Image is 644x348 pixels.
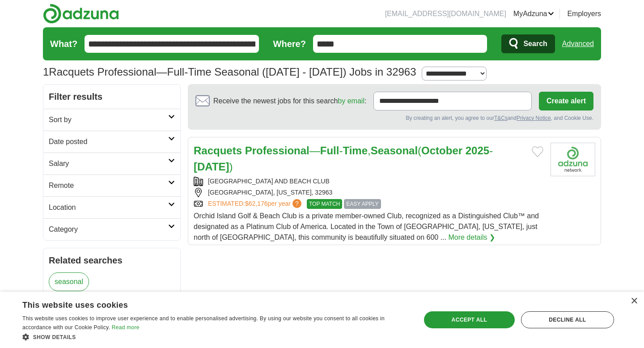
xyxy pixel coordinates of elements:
[213,96,366,106] span: Receive the newest jobs for this search :
[371,144,418,157] strong: Seasonal
[33,334,76,340] span: Show details
[43,66,416,78] h1: Racquets Professional—Full-Time Seasonal ([DATE] - [DATE]) Jobs in 32963
[245,200,268,207] span: $62,176
[466,144,489,157] strong: 2025
[194,161,229,173] strong: [DATE]
[448,232,495,243] a: More details ❯
[501,34,555,53] button: Search
[344,199,381,209] span: EASY APPLY
[343,144,368,157] strong: Time
[43,85,180,109] h2: Filter results
[50,37,77,51] label: What?
[494,115,508,121] a: T&Cs
[562,35,594,53] a: Advanced
[49,272,89,291] a: seasonal
[195,114,593,122] div: By creating an alert, you agree to our and , and Cookie Use.
[208,199,303,209] a: ESTIMATED:$62,176per year?
[43,131,180,153] a: Date posted
[49,202,168,213] h2: Location
[43,218,180,240] a: Category
[338,97,364,105] a: by email
[532,146,543,157] button: Add to favorite jobs
[49,180,168,191] h2: Remote
[194,212,539,241] span: Orchid Island Golf & Beach Club is a private member-owned Club, recognized as a Distinguished Clu...
[307,199,342,209] span: TOP MATCH
[43,153,180,174] a: Salary
[49,224,168,235] h2: Category
[43,4,119,24] img: Adzuna logo
[551,143,595,176] img: Company logo
[22,332,409,341] div: Show details
[567,8,601,19] a: Employers
[22,297,387,310] div: This website uses cookies
[22,315,385,331] span: This website uses cookies to improve user experience and to enable personalised advertising. By u...
[194,144,242,157] strong: Racquets
[194,188,543,197] div: [GEOGRAPHIC_DATA], [US_STATE], 32963
[421,144,462,157] strong: October
[513,8,555,19] a: MyAdzuna
[517,115,551,121] a: Privacy Notice
[112,324,140,331] a: Read more, opens a new window
[539,92,593,110] button: Create alert
[43,174,180,196] a: Remote
[521,311,614,328] div: Decline all
[320,144,339,157] strong: Full
[43,64,49,80] span: 1
[273,37,306,51] label: Where?
[43,196,180,218] a: Location
[194,144,493,173] a: Racquets Professional—Full-Time,Seasonal(October 2025-[DATE])
[49,158,168,169] h2: Salary
[292,199,301,208] span: ?
[43,109,180,131] a: Sort by
[523,35,547,53] span: Search
[49,254,175,267] h2: Related searches
[49,136,168,147] h2: Date posted
[49,115,168,125] h2: Sort by
[194,177,543,186] div: [GEOGRAPHIC_DATA] AND BEACH CLUB
[424,311,515,328] div: Accept all
[245,144,309,157] strong: Professional
[631,298,637,305] div: Close
[385,8,506,19] li: [EMAIL_ADDRESS][DOMAIN_NAME]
